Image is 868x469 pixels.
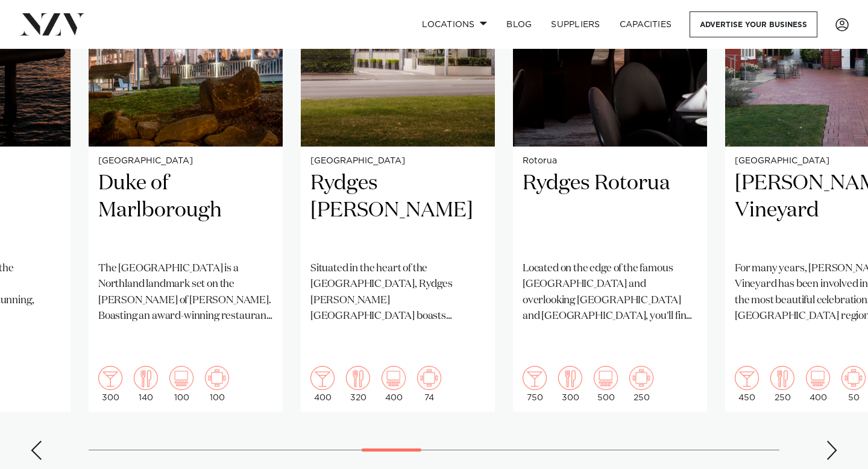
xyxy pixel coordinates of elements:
[98,261,273,324] p: The [GEOGRAPHIC_DATA] is a Northland landmark set on the [PERSON_NAME] of [PERSON_NAME]. Boasting...
[541,11,609,37] a: SUPPLIERS
[806,366,830,402] div: 400
[594,366,618,390] img: theatre.png
[417,366,441,402] div: 74
[346,366,370,402] div: 320
[310,170,485,251] h2: Rydges [PERSON_NAME]
[523,366,547,390] img: cocktail.png
[98,366,122,390] img: cocktail.png
[558,366,582,390] img: dining.png
[523,366,547,402] div: 750
[841,366,866,390] img: meeting.png
[594,366,618,402] div: 500
[610,11,682,37] a: Capacities
[770,366,794,402] div: 250
[205,366,229,402] div: 100
[134,366,158,390] img: dining.png
[735,366,759,390] img: cocktail.png
[98,366,122,402] div: 300
[382,366,406,402] div: 400
[497,11,541,37] a: BLOG
[310,366,335,402] div: 400
[134,366,158,402] div: 140
[169,366,193,390] img: theatre.png
[417,366,441,390] img: meeting.png
[629,366,653,402] div: 250
[629,366,653,390] img: meeting.png
[690,11,817,37] a: Advertise your business
[806,366,830,390] img: theatre.png
[310,261,485,324] p: Situated in the heart of the [GEOGRAPHIC_DATA], Rydges [PERSON_NAME] [GEOGRAPHIC_DATA] boasts spa...
[205,366,229,390] img: meeting.png
[98,170,273,251] h2: Duke of Marlborough
[523,157,697,166] small: Rotorua
[310,157,485,166] small: [GEOGRAPHIC_DATA]
[558,366,582,402] div: 300
[169,366,193,402] div: 100
[523,261,697,324] p: Located on the edge of the famous [GEOGRAPHIC_DATA] and overlooking [GEOGRAPHIC_DATA] and [GEOGRA...
[770,366,794,390] img: dining.png
[412,11,497,37] a: Locations
[523,170,697,251] h2: Rydges Rotorua
[98,157,273,166] small: [GEOGRAPHIC_DATA]
[382,366,406,390] img: theatre.png
[346,366,370,390] img: dining.png
[310,366,335,390] img: cocktail.png
[19,13,85,35] img: nzv-logo.png
[735,366,759,402] div: 450
[841,366,866,402] div: 50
